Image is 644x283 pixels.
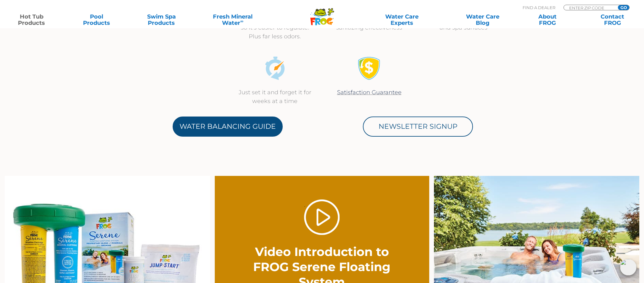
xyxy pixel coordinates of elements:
[569,5,611,10] input: Zip Code Form
[234,88,316,106] p: Just set it and forget it for weeks at a time
[71,14,122,26] a: PoolProducts
[363,117,473,137] a: Newsletter Signup
[136,14,187,26] a: Swim SpaProducts
[304,199,340,235] a: Play Video
[201,14,264,26] a: Fresh MineralWater∞
[173,117,283,137] a: Water Balancing Guide
[358,57,381,80] img: Satisfaction Guarantee Icon
[618,5,629,10] input: GO
[620,259,636,275] img: openIcon
[522,14,573,26] a: AboutFROG
[6,14,57,26] a: Hot TubProducts
[240,19,243,24] sup: ∞
[587,14,638,26] a: ContactFROG
[263,57,287,80] img: icon-set-and-forget
[361,14,443,26] a: Water CareExperts
[523,5,555,10] p: Find A Dealer
[337,89,402,96] a: Satisfaction Guarantee
[457,14,508,26] a: Water CareBlog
